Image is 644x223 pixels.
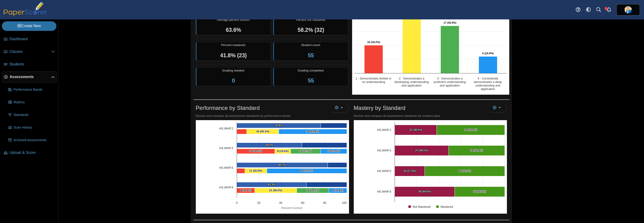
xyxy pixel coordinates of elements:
div: Review and compare all assessment standards by performance bands. [196,114,349,118]
path: 4 - Consistently demonstrates a deep understanding and application, 6. Overall Assessment Perform... [479,57,497,73]
button: Show Mastered [436,181,453,185]
text: 11 (20.0%) [249,169,262,172]
text: 28 (50.9%) [470,149,483,152]
a: 0 [232,78,235,84]
text: 59.2% [266,144,273,146]
span: Travis McFarland [624,6,632,14]
text: 19 (34.5%) [249,150,262,152]
h1: Mastery by Standard [354,104,405,112]
tspan: HS.WHP.5 [219,166,233,169]
text: 9 (16.4%) [240,189,251,192]
a: Upload & Score [2,147,57,158]
path: [object Object], 34. 4 - Consistently demonstrates a deep understanding and application. [279,129,347,134]
path: [object Object], 19. 1 - Demonstrates limited or no understanding. [237,149,275,154]
path: [object Object], 76.36363636363636. Average Percent Correct. [237,123,320,128]
text: 60 [301,201,304,205]
path: [object Object], 13. 4 - Consistently demonstrates a deep understanding and application. [320,149,347,154]
text: 3 - Demonstrates a proficient understanding and application [434,77,466,87]
a: HS.WHP.8 [377,190,391,193]
a: Create New [2,21,56,31]
h1: Performance by Standard [196,104,260,112]
span: 58.2% (32) [298,27,324,33]
text: 0 [236,201,237,205]
a: Performance Bands [7,84,57,95]
a: Scan History [7,122,57,133]
a: Standards [7,109,57,121]
text: 27 (49.1%) [415,149,428,152]
path: [object Object], 16. 2 - Demonstrates a developing understanding and application. [247,129,279,134]
path: [object Object], 25. Mastered. [455,187,505,197]
span: Standards [14,113,55,117]
text: Percent Correct [281,206,302,210]
path: [object Object], 8. 2 - Demonstrates a developing understanding and application. [275,149,291,154]
path: [object Object], 27. Not Mastered. [395,146,448,156]
a: Classes [2,46,57,58]
path: [object Object], 30. Not Mastered. [395,187,455,197]
g: 3 - Demonstrates a proficient understanding and application, bar series 4 of 6 with 5 bars. [267,109,329,193]
text: 80 [323,201,326,205]
span: 63.6% [226,27,241,33]
a: Alerts [604,5,614,15]
span: Scan History [14,125,55,130]
g: Not Mastered, bar series 2 of 2 with 5 bars. [395,104,462,197]
div: Average percent correct: [196,17,271,36]
text: 63.3% [268,183,275,186]
path: [object Object], 21. 2 - Demonstrates a developing understanding and application. [255,188,297,193]
g: Average Percent Not Correct, bar series 1 of 6 with 5 bars. [302,104,347,187]
path: [object Object], 34. Mastered. [437,125,505,135]
tspan: HS.WHP.2 [219,127,233,130]
path: [object Object], 5. 1 - Demonstrates limited or no understanding. [237,129,247,134]
text: 2 - Demonstrates a developing understanding and application [394,77,429,87]
text: 40 (72.7%) [458,169,471,172]
a: [object Object] [219,186,233,189]
div: Percent not mastered: [273,17,348,36]
path: [object Object], 11. 2 - Demonstrates a developing understanding and application. [245,169,267,173]
svg: Interactive chart [354,97,507,214]
div: Review and compare all assessment standards by mastery data. [354,114,507,118]
g: 1 - Demonstrates limited or no understanding, bar series 6 of 6 with 5 bars. [237,109,275,193]
text: 13 (23.6%) [327,150,340,152]
text: 34 (61.8%) [306,130,319,133]
text: 6 (10.9%) [482,52,494,55]
g: Mastered, bar series 1 of 2 with 5 bars. [425,104,505,197]
div: Chart. Highcharts interactive chart. [196,120,349,214]
text: 25 (45.5%) [473,190,486,193]
path: [object Object], 9. 4 - Consistently demonstrates a deep understanding and application. [329,188,347,193]
button: More options [488,103,507,112]
tspan: HS.WHP.3 [219,146,233,150]
text: 1 - Demonstrates limited or no understanding [355,77,391,84]
tspan: HS.WHP.5 [377,169,391,173]
span: Archived Assessments [14,138,55,143]
path: [object Object], 40. Mastered. [425,166,505,176]
text: 21 (38.2%) [269,189,282,192]
a: Dashboard [2,34,57,45]
tspan: HS.WHP.2 [377,128,391,132]
a: ps.jrF02AmRZeRNgPWo [616,4,640,15]
text: 30 (54.5%) [418,190,431,193]
text: 16 (29.1%) [306,189,319,192]
img: PaperScorer [2,2,49,16]
svg: Interactive chart [352,1,509,95]
svg: Interactive chart [196,97,349,214]
path: [object Object], 63.272727272727266. Average Percent Correct. [237,182,306,187]
text: Not Mastered [413,205,431,209]
text: 8 (14.5%) [277,150,288,152]
g: Average Percent Correct, bar series 2 of 6 with 5 bars. [237,104,327,187]
div: Chart. Highcharts interactive chart. [352,1,509,95]
a: HS.WHP.3 [377,149,391,152]
path: [object Object], 21. Not Mastered. [395,125,437,135]
span: Upload & Score [9,150,55,155]
path: [object Object], 15. 3 - Demonstrates a proficient understanding and application. [291,149,320,154]
tspan: HS.WHP.8 [219,186,233,189]
text: 16 (29.1%) [256,130,269,133]
div: Grading needed: [196,67,271,86]
text: 76.4% [275,124,282,127]
a: PaperScorer [2,13,49,17]
text: 82.7% [278,163,286,166]
text: 10 (18.2%) [367,41,380,43]
path: [object Object], 17.272727272727266. Average Percent Not Correct. [327,163,347,168]
a: Rubrics [7,97,57,108]
path: [object Object], 36.727272727272734. Average Percent Not Correct. [306,182,347,187]
text: Mastered [440,205,453,209]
